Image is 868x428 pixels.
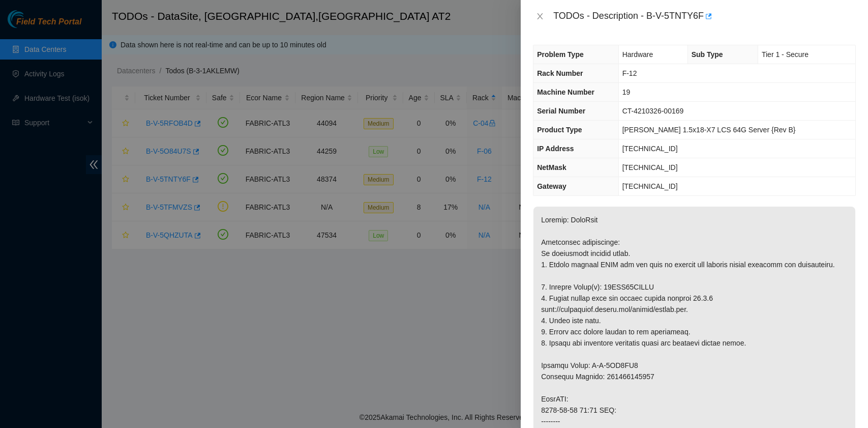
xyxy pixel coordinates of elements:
span: F-12 [622,69,637,77]
span: Serial Number [537,107,585,115]
span: Product Type [537,126,582,134]
span: Hardware [622,50,653,59]
span: 19 [622,88,631,96]
span: [TECHNICAL_ID] [622,163,678,172]
span: Rack Number [537,69,583,77]
span: NetMask [537,163,566,172]
span: Tier 1 - Secure [762,50,809,59]
span: CT-4210326-00169 [622,107,684,115]
button: Close [533,12,547,21]
span: Machine Number [537,88,594,96]
span: IP Address [537,145,574,153]
span: Problem Type [537,50,584,59]
span: [PERSON_NAME] 1.5x18-X7 LCS 64G Server {Rev B} [622,126,796,134]
span: Sub Type [692,50,723,59]
span: close [536,12,544,20]
span: Gateway [537,182,566,190]
span: [TECHNICAL_ID] [622,145,678,153]
div: TODOs - Description - B-V-5TNTY6F [553,8,856,24]
span: [TECHNICAL_ID] [622,182,678,190]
